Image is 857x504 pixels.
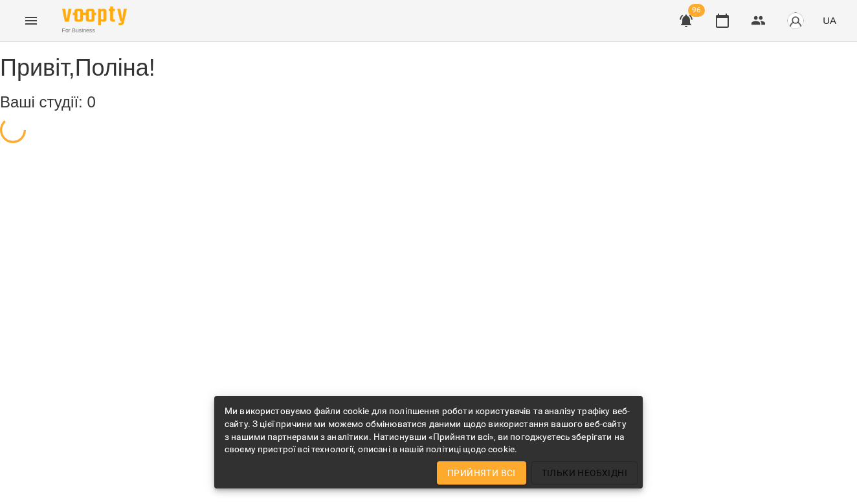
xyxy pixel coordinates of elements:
img: Voopty Logo [62,6,127,25]
button: UA [818,8,841,32]
button: Menu [16,5,47,36]
img: avatar_s.png [786,12,805,30]
span: UA [823,14,836,27]
span: 96 [688,4,705,17]
span: For Business [62,27,127,35]
span: 0 [87,93,95,111]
